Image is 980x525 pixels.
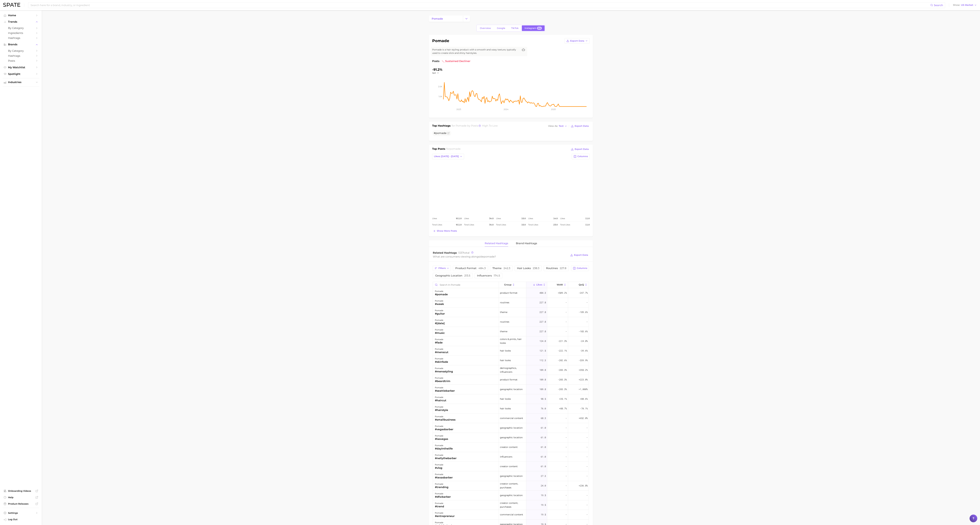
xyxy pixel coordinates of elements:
[3,53,39,58] a: Hashtags
[558,349,567,353] span: -222.1%
[435,476,453,480] div: #texasbarber
[435,514,455,518] div: #entrepreneur
[432,147,445,152] h1: Top Posts
[3,19,39,24] button: Trends
[500,349,511,353] span: Hair looks
[435,444,453,447] div: pomade
[579,283,584,286] span: QoQ
[433,481,589,491] button: pomade#trendingCreator content, Purchases24.0-+236.8%
[435,274,470,277] span: Geographic location
[446,147,461,152] h2: for
[432,124,451,128] h1: Top Hashtags
[558,378,567,382] span: -203.3%
[952,3,978,7] button: ShowUS Market
[500,455,512,459] span: Influencers
[541,455,546,459] span: 61.0
[566,310,567,314] span: -
[8,49,34,52] span: by Category
[566,416,567,420] span: -
[934,4,943,7] span: Search
[566,484,567,488] span: -
[447,132,450,134] button: Flag as miscategorized or irrelevant
[539,358,546,362] span: 112.3
[433,365,589,375] button: pomade#mensstylingDemographics, Influencers109.8-203.3%+355.2%
[478,267,486,270] span: 484.3
[3,517,39,522] a: Log out. Currently logged in with e-mail cfuentes@onscent.com.
[580,339,588,343] span: -24.0%
[433,452,589,462] button: pomade#nellythebarberInfluencers61.0--
[435,521,456,525] div: pomade
[8,14,34,17] span: Home
[456,108,461,111] tspan: 2023
[433,414,589,423] button: pomade#smallbusinessCommercial content68.3-+652.0%
[500,337,525,345] span: Colors & prints, Hair looks
[435,505,444,508] div: #trend
[435,302,444,306] div: #week
[504,283,512,286] span: group
[435,434,448,438] div: pomade
[566,426,567,430] span: -
[539,368,546,372] span: 109.8
[566,301,567,304] span: -
[566,436,567,439] span: -
[435,312,445,316] div: #guitar
[8,31,34,35] span: Ingredients
[558,387,567,391] span: -203.3%
[3,58,39,63] a: Posts
[500,464,518,468] span: Creator content
[8,81,34,84] span: Industries
[577,267,587,270] span: Columns
[500,445,518,449] span: Creator content
[494,274,500,277] span: 174.5
[435,309,445,312] div: pomade
[526,282,547,288] button: Likes
[435,328,445,332] div: pomade
[8,72,34,76] span: Spotlight
[557,283,563,286] span: WoW
[435,289,448,293] div: pomade
[435,347,448,351] div: pomade
[435,495,451,499] div: #dfwbarber
[551,108,556,111] tspan: 2025
[500,301,509,304] span: Routines
[541,436,546,439] span: 61.0
[8,43,34,46] span: Brands
[435,427,453,431] div: #vegasbarber
[450,147,461,150] span: pomade
[500,320,509,324] span: Routines
[435,472,453,476] div: pomade
[500,416,523,420] span: Commercial content
[3,13,39,18] a: Home
[433,471,589,481] button: pomade#texasbarberGeographic location27.3--
[435,463,443,467] div: pomade
[547,124,568,128] button: View AsText
[575,148,589,151] span: Export Data
[3,48,39,53] a: by Category
[560,267,566,270] span: 227.8
[586,513,588,516] span: -
[3,489,39,493] a: Onboarding Videos
[500,501,525,509] span: Creator content, Purchases
[3,495,39,500] a: Help
[541,445,546,449] span: 61.0
[433,266,451,271] button: Filters
[433,346,589,356] button: pomade#menscutHair looks121.5-222.1%-39.6%
[511,27,519,30] span: TikTok
[432,48,520,55] span: Pomade is a hair styling product with a smooth and waxy texture, typically used to create slick a...
[536,283,542,286] span: Likes
[8,512,34,514] span: Settings
[500,397,511,401] span: Hair looks
[8,489,34,492] span: Onboarding Videos
[455,267,486,270] span: Product format
[539,291,546,295] span: 484.3
[500,310,507,314] span: Theme
[435,293,448,296] div: #pomade
[579,310,588,314] span: -189.6%
[435,485,448,489] div: #trending
[558,368,567,372] span: -203.3%
[433,442,589,452] button: pomade#dayinthelifeCreator content61.0--
[3,31,39,36] a: Ingredients
[435,370,453,374] div: #mensstyling
[432,67,442,72] div: -91.2%
[541,464,546,468] span: 61.0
